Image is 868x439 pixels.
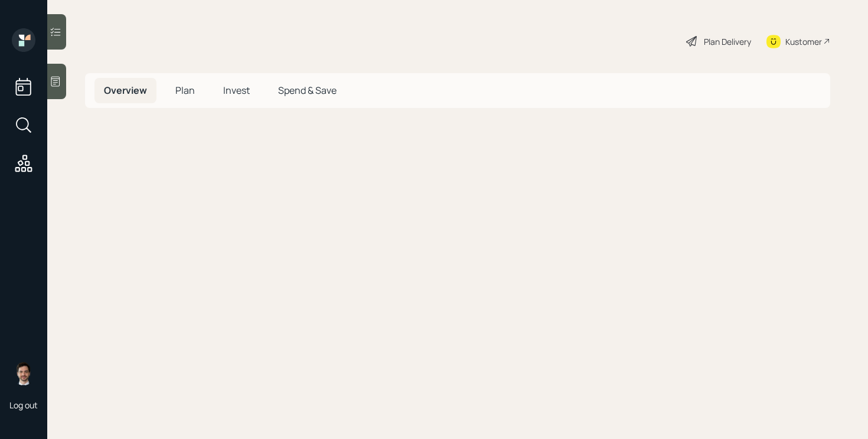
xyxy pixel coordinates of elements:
[12,362,35,385] img: jonah-coleman-headshot.png
[104,84,147,97] span: Overview
[175,84,195,97] span: Plan
[278,84,337,97] span: Spend & Save
[223,84,250,97] span: Invest
[9,399,38,411] div: Log out
[704,35,751,48] div: Plan Delivery
[785,35,822,48] div: Kustomer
